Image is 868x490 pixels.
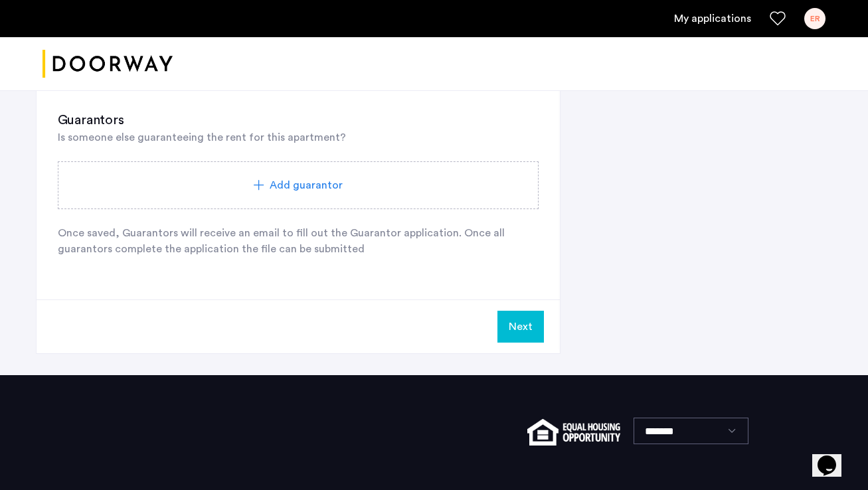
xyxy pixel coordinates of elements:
div: ER [804,8,825,29]
h3: Guarantors [58,111,539,129]
iframe: chat widget [812,437,855,477]
p: Once saved, Guarantors will receive an email to fill out the Guarantor application. Once all guar... [58,225,539,257]
img: logo [43,39,173,89]
img: equal-housing.png [527,419,620,446]
span: Add guarantor [270,177,343,193]
a: Favorites [770,11,786,27]
select: Language select [634,418,748,444]
button: Next [497,311,544,343]
a: My application [674,11,751,27]
a: Cazamio logo [43,39,173,89]
span: Is someone else guaranteeing the rent for this apartment? [58,132,346,143]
